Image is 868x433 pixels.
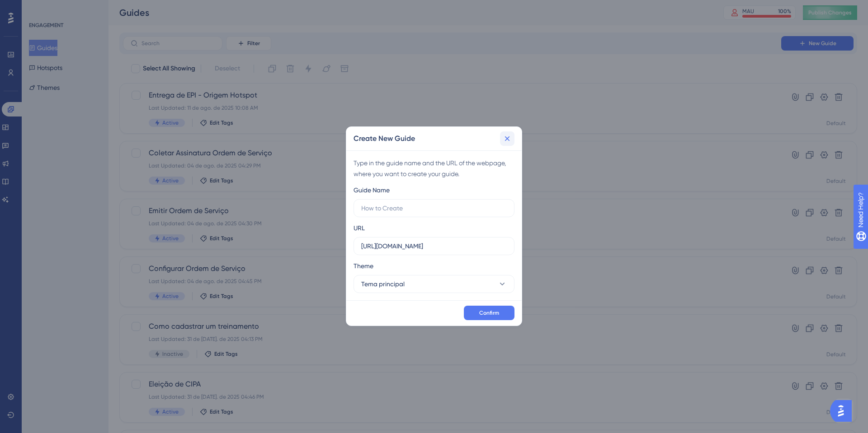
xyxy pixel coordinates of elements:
[354,223,365,233] div: URL
[361,203,507,213] input: How to Create
[354,158,514,179] div: Type in the guide name and the URL of the webpage, where you want to create your guide.
[479,309,499,317] span: Confirm
[354,261,373,271] span: Theme
[21,2,57,13] span: Need Help?
[361,279,405,289] span: Tema principal
[354,185,390,196] div: Guide Name
[361,241,507,251] input: https://www.example.com
[830,397,857,424] iframe: UserGuiding AI Assistant Launcher
[354,133,415,144] h2: Create New Guide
